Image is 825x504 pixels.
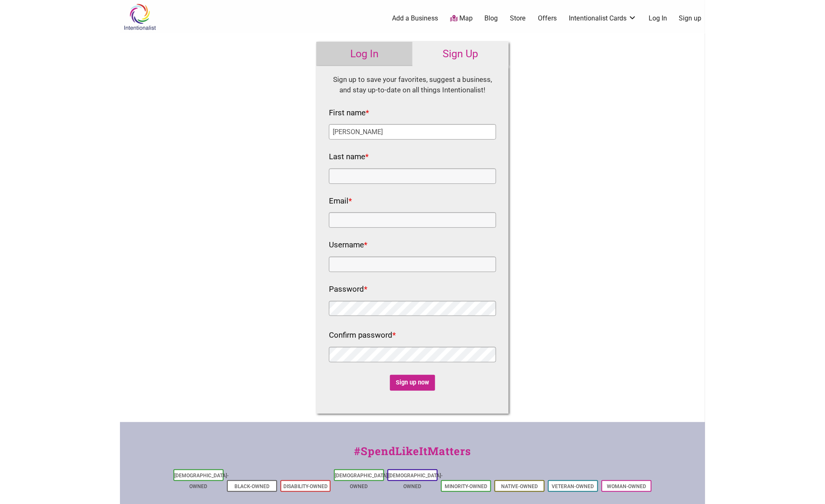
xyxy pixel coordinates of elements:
a: Log In [316,42,412,66]
label: Last name [329,150,369,164]
a: Native-Owned [501,484,538,489]
a: Sign Up [412,42,509,66]
a: Store [510,14,526,23]
label: Email [329,194,352,209]
a: Log In [649,14,667,23]
a: [DEMOGRAPHIC_DATA]-Owned [174,473,229,489]
a: Disability-Owned [283,484,328,489]
a: Map [450,14,473,23]
a: Woman-Owned [607,484,646,489]
a: Minority-Owned [445,484,487,489]
a: [DEMOGRAPHIC_DATA]-Owned [335,473,389,489]
label: Password [329,283,367,297]
a: Veteran-Owned [552,484,594,489]
a: Intentionalist Cards [569,14,637,23]
div: Sign up to save your favorites, suggest a business, and stay up-to-date on all things Intentional... [329,74,496,96]
a: [DEMOGRAPHIC_DATA]-Owned [388,473,443,489]
a: Blog [485,14,498,23]
a: Sign up [679,14,702,23]
div: #SpendLikeItMatters [120,443,705,468]
a: Offers [538,14,557,23]
label: Username [329,238,367,252]
img: Intentionalist [120,3,160,31]
a: Black-Owned [234,484,270,489]
input: Sign up now [390,375,435,391]
label: Confirm password [329,328,396,343]
a: Add a Business [392,14,438,23]
label: First name [329,106,369,120]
